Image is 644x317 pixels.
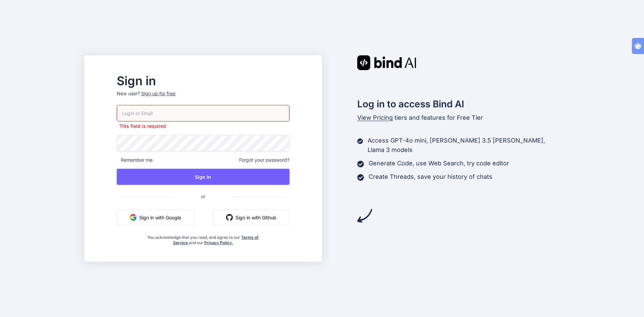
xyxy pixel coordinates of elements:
span: Forgot your password? [239,157,289,163]
p: This field is required [117,123,289,129]
a: Terms of Service [173,235,259,245]
h2: Log in to access Bind AI [357,97,560,111]
p: Access GPT-4o mini, [PERSON_NAME] 3.5 [PERSON_NAME], Llama 3 models [368,136,560,155]
div: Sign up for free [141,90,175,97]
img: github [226,214,233,221]
p: Generate Code, use Web Search, try code editor [369,159,509,168]
img: Bind AI logo [357,55,416,70]
span: View Pricing [357,114,393,121]
span: or [174,188,232,205]
p: Create Threads, save your history of chats [369,172,492,181]
h2: Sign in [117,75,289,86]
div: You acknowledge that you read, and agree to our and our [146,231,261,246]
button: Sign In [117,169,289,185]
input: Login or Email [117,105,289,121]
p: tiers and features for Free Tier [357,113,560,122]
img: arrow [357,208,372,223]
span: Remember me [117,157,153,163]
p: New user? [117,90,289,105]
img: google [130,214,137,221]
button: Sign in with Google [117,209,194,225]
button: Sign in with Github [213,209,289,225]
a: Privacy Policy. [204,240,233,245]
